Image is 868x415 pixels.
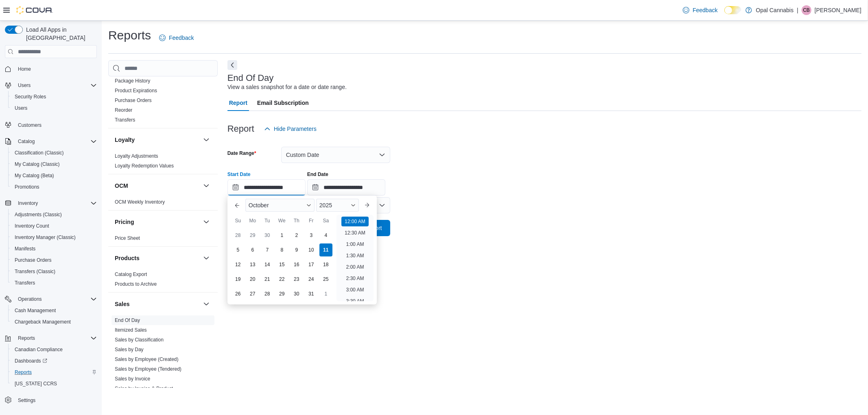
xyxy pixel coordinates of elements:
div: day-26 [232,287,245,300]
button: Sales [201,299,211,309]
button: Open list of options [379,202,385,209]
div: day-27 [246,287,259,300]
div: Su [232,214,245,227]
button: Chargeback Management [8,316,100,328]
span: Manifests [11,244,97,254]
span: Reports [15,369,32,376]
span: Canadian Compliance [15,346,63,353]
div: Button. Open the month selector. October is currently selected. [245,199,315,212]
li: 3:00 AM [343,285,367,295]
span: Load All Apps in [GEOGRAPHIC_DATA] [23,26,97,42]
a: Transfers (Classic) [11,267,59,276]
input: Dark Mode [724,6,741,15]
div: day-28 [232,229,245,242]
h3: Loyalty [115,136,135,144]
div: day-25 [319,273,332,286]
span: Inventory Count [15,223,49,229]
button: Customers [2,119,100,130]
div: OCM [108,197,218,210]
h3: Report [227,124,254,134]
a: Transfers [115,117,135,123]
button: My Catalog (Classic) [8,159,100,170]
span: Classification (Classic) [11,148,97,158]
span: Catalog [18,138,35,145]
a: Itemized Sales [115,327,147,333]
span: Sales by Invoice [115,376,150,382]
button: Next [227,60,237,70]
a: OCM Weekly Inventory [115,199,165,205]
input: Press the down key to open a popover containing a calendar. [307,179,385,196]
span: Feedback [169,34,194,42]
span: Users [15,105,27,111]
button: Pricing [201,217,211,227]
button: Products [201,253,211,263]
span: Security Roles [11,92,97,102]
label: End Date [307,171,328,178]
p: | [797,5,798,15]
span: Security Roles [15,93,46,100]
button: Manifests [8,243,100,254]
div: day-2 [290,229,303,242]
div: Fr [305,214,318,227]
span: Customers [18,122,42,128]
a: Adjustments (Classic) [11,210,65,219]
div: day-30 [290,287,303,300]
span: Email Subscription [257,95,309,111]
div: Tu [261,214,274,227]
a: Feedback [680,2,721,18]
button: Security Roles [8,91,100,102]
a: Canadian Compliance [11,345,66,354]
p: [PERSON_NAME] [815,5,861,15]
span: Inventory Manager (Classic) [11,232,97,242]
span: Sales by Day [115,346,144,353]
h1: Reports [108,27,151,43]
div: day-29 [246,229,259,242]
span: Chargeback Management [11,317,97,327]
a: Reorder [115,107,132,113]
div: day-16 [290,258,303,271]
div: day-14 [261,258,274,271]
button: Next month [361,199,374,212]
div: day-5 [232,243,245,256]
a: Transfers [11,278,38,288]
button: Transfers (Classic) [8,266,100,277]
span: Package History [115,78,150,84]
label: Date Range [227,150,256,156]
label: Start Date [227,171,251,178]
span: CB [803,5,810,15]
div: Products [108,269,218,292]
h3: End Of Day [227,73,274,83]
a: Purchase Orders [115,98,152,103]
button: Transfers [8,277,100,289]
button: Classification (Classic) [8,147,100,159]
li: 2:00 AM [343,262,367,272]
span: Inventory Manager (Classic) [15,234,76,241]
span: Sales by Employee (Created) [115,356,179,363]
span: Reports [15,333,97,343]
a: Security Roles [11,92,49,102]
a: Sales by Invoice & Product [115,386,173,391]
div: day-22 [275,273,289,286]
div: Loyalty [108,151,218,174]
li: 12:00 AM [341,217,369,226]
button: Operations [15,294,45,304]
div: day-28 [261,287,274,300]
li: 1:00 AM [343,239,367,249]
span: Reorder [115,107,132,113]
div: day-1 [319,287,332,300]
span: OCM Weekly Inventory [115,199,165,205]
span: Canadian Compliance [11,345,97,354]
span: Transfers [115,117,135,123]
a: Catalog Export [115,272,147,277]
span: Settings [18,397,35,404]
span: Purchase Orders [11,255,97,265]
span: Users [15,80,97,90]
a: Dashboards [11,356,50,366]
span: Purchase Orders [115,97,152,104]
div: day-1 [275,229,289,242]
div: day-29 [275,287,289,300]
a: [US_STATE] CCRS [11,379,60,389]
span: Sales by Employee (Tendered) [115,366,181,372]
span: [US_STATE] CCRS [15,380,57,387]
button: Reports [8,367,100,378]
